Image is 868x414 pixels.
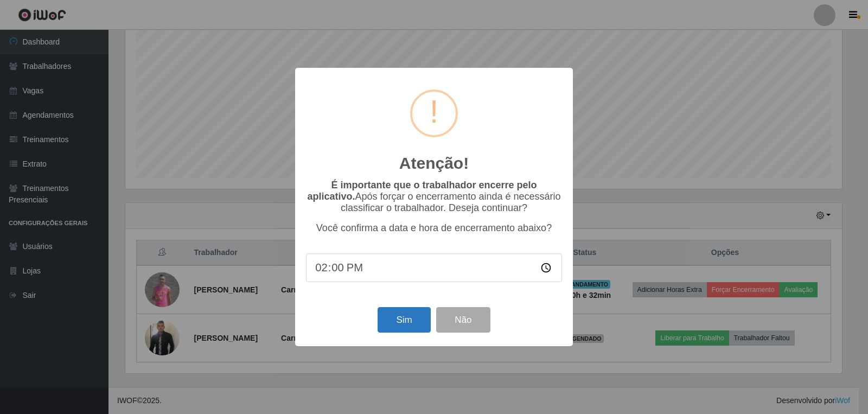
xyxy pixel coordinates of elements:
[378,307,430,333] button: Sim
[306,180,562,214] p: Após forçar o encerramento ainda é necessário classificar o trabalhador. Deseja continuar?
[436,307,490,333] button: Não
[306,222,562,234] p: Você confirma a data e hora de encerramento abaixo?
[399,154,469,173] h2: Atenção!
[307,180,537,202] b: É importante que o trabalhador encerre pelo aplicativo.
